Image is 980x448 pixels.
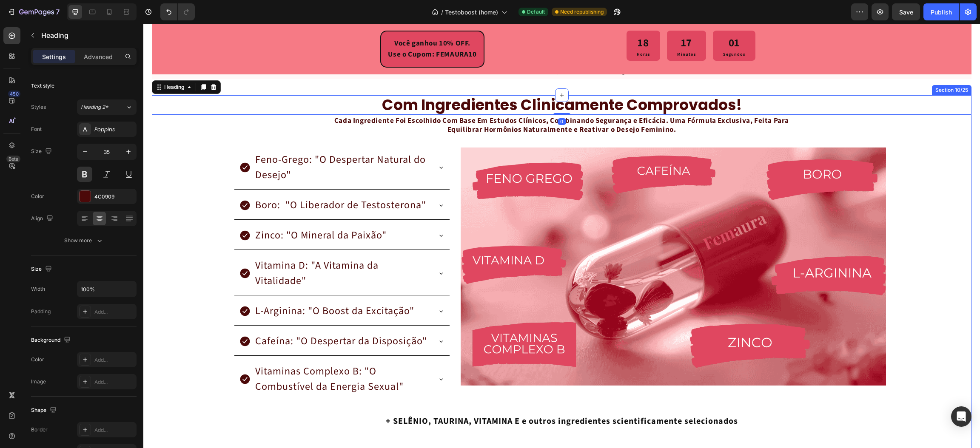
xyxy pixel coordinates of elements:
p: Vitaminas Complexo B: "O Combustível da Energia Sexual" [112,340,287,371]
div: Shape [31,405,58,416]
p: Vitamina D: "A Vitamina da Vitalidade" [112,234,287,265]
div: Beta [6,156,20,162]
div: Text style [31,82,54,90]
p: Cafeína: "O Despertar da Disposição" [112,310,284,325]
div: 450 [8,91,20,97]
div: Poppins [94,126,134,133]
span: Testoboost (home) [445,8,498,17]
div: 0 [414,94,423,101]
button: 7 [3,3,63,20]
button: Show more [31,233,137,248]
p: + SELÊNIO, TAURINA, VITAMINA E e outros ingredientes scientificamente selecionados [9,391,827,404]
div: Section 10/25 [790,62,826,70]
button: Publish [923,3,959,20]
p: Settings [42,52,66,61]
button: Save [892,3,920,20]
strong: Cada Ingrediente Foi Escolhido Com Base Em Estudos Clínicos, Combinando Segurança e Eficácia. Uma... [191,92,646,111]
img: gempages_582392123966358168-1c159d61-4dd0-4e57-a391-d7a1c0a160ad.png [317,124,743,362]
div: Styles [31,103,46,111]
div: 4C0909 [94,193,134,201]
iframe: Design area [143,24,980,448]
p: Heading [41,30,133,40]
div: 17 [534,10,553,27]
span: Heading 2* [81,103,108,111]
div: Padding [31,308,51,315]
div: Add... [94,378,134,386]
div: Add... [94,356,134,364]
h2: com ingredientes clinicamente comprovados! [9,71,828,91]
div: Publish [931,8,952,17]
div: Add... [94,426,134,434]
span: / [441,8,443,17]
p: Zinco: "O Mineral da Paixão" [112,204,243,219]
div: Add... [94,308,134,316]
p: Segundos [580,27,602,34]
p: L-Arginina: "O Boost da Excitação" [112,280,271,295]
div: Size [31,146,54,157]
span: Default [527,8,545,16]
div: Image [31,378,46,386]
p: Horas [493,27,507,34]
div: Color [31,193,44,200]
p: Feno-Grego: "O Despertar Natural do Desejo" [112,128,287,159]
div: Background [31,335,72,346]
p: Minutos [534,27,553,34]
div: Color [31,356,44,363]
button: Heading 2* [77,99,137,115]
div: 18 [493,10,507,27]
div: Show more [64,236,104,245]
div: 01 [580,10,602,27]
span: Save [899,9,913,16]
div: Undo/Redo [160,3,195,20]
strong: Use o Cupom: FEMAURA10 [245,26,333,36]
p: Advanced [84,52,113,61]
div: Align [31,213,55,224]
input: Auto [77,281,136,297]
div: Size [31,264,54,275]
p: 7 [56,7,60,17]
div: Width [31,285,45,293]
p: Boro: "O Liberador de Testosterona" [112,174,283,189]
div: Border [31,426,48,434]
span: Need republishing [560,8,604,16]
div: Heading [19,60,43,67]
div: Font [31,125,42,133]
div: Open Intercom Messenger [951,406,971,427]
